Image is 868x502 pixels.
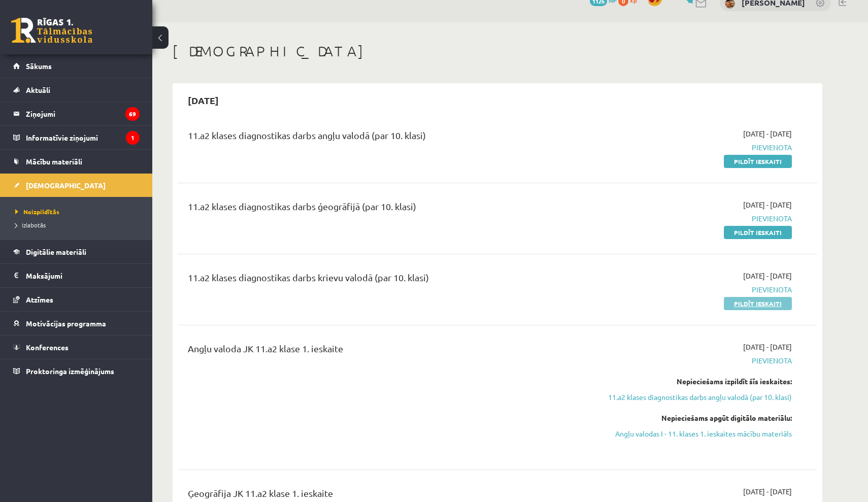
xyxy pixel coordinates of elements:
a: Maksājumi [13,264,140,287]
div: Nepieciešams izpildīt šīs ieskaites: [600,376,792,387]
span: Sākums [26,61,52,71]
span: Atzīmes [26,295,53,304]
span: Proktoringa izmēģinājums [26,366,114,376]
span: Pievienota [600,284,792,295]
a: Proktoringa izmēģinājums [13,359,140,383]
a: Sākums [13,54,140,78]
span: Konferences [26,343,69,352]
span: [DEMOGRAPHIC_DATA] [26,181,106,190]
a: Izlabotās [15,220,142,229]
span: Pievienota [600,142,792,153]
i: 1 [126,131,140,145]
a: Neizpildītās [15,207,142,216]
span: Aktuāli [26,85,50,94]
span: Mācību materiāli [26,157,82,166]
legend: Informatīvie ziņojumi [26,126,140,149]
a: Mācību materiāli [13,150,140,173]
a: Atzīmes [13,288,140,311]
span: [DATE] - [DATE] [743,486,792,497]
div: 11.a2 klases diagnostikas darbs ģeogrāfijā (par 10. klasi) [188,199,585,218]
span: [DATE] - [DATE] [743,199,792,210]
span: Izlabotās [15,221,46,229]
a: Ziņojumi69 [13,102,140,125]
span: Pievienota [600,355,792,366]
span: Neizpildītās [15,208,59,216]
a: Pildīt ieskaiti [724,226,792,239]
span: Digitālie materiāli [26,247,86,256]
a: Digitālie materiāli [13,240,140,263]
a: Rīgas 1. Tālmācības vidusskola [11,18,92,43]
div: Nepieciešams apgūt digitālo materiālu: [600,413,792,423]
span: Motivācijas programma [26,319,106,328]
a: Informatīvie ziņojumi1 [13,126,140,149]
span: Pievienota [600,213,792,224]
h1: [DEMOGRAPHIC_DATA] [173,43,822,60]
div: 11.a2 klases diagnostikas darbs krievu valodā (par 10. klasi) [188,271,585,289]
span: [DATE] - [DATE] [743,271,792,281]
div: Angļu valoda JK 11.a2 klase 1. ieskaite [188,342,585,360]
legend: Maksājumi [26,264,140,287]
i: 69 [125,107,140,121]
span: [DATE] - [DATE] [743,342,792,352]
a: [DEMOGRAPHIC_DATA] [13,174,140,197]
a: Pildīt ieskaiti [724,155,792,168]
h2: [DATE] [178,88,229,112]
a: Konferences [13,336,140,359]
div: 11.a2 klases diagnostikas darbs angļu valodā (par 10. klasi) [188,128,585,147]
a: 11.a2 klases diagnostikas darbs angļu valodā (par 10. klasi) [600,392,792,403]
a: Motivācijas programma [13,312,140,335]
a: Aktuāli [13,78,140,102]
a: Angļu valodas I - 11. klases 1. ieskaites mācību materiāls [600,428,792,439]
span: [DATE] - [DATE] [743,128,792,139]
legend: Ziņojumi [26,102,140,125]
a: Pildīt ieskaiti [724,297,792,310]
